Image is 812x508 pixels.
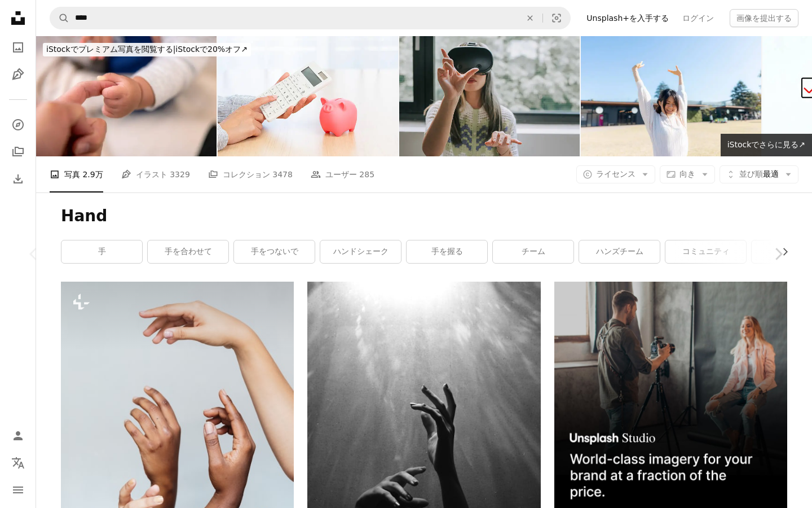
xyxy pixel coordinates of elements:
a: 手を握る [407,240,487,263]
img: VRヘッドセットとハンドジェスチャーを使用して仮想インターフェイスと対話する日本人女性 [399,36,580,156]
span: ライセンス [596,169,636,178]
span: 向き [679,169,695,178]
a: 手 [61,240,142,263]
span: 3478 [272,168,293,181]
a: 写真 [7,36,29,59]
span: 3329 [170,168,190,181]
a: 空中に手を伸ばす手のグループ [61,448,294,458]
a: 次へ [744,200,812,308]
a: 両手を挙げる人 [307,435,540,445]
a: ダウンロード履歴 [7,168,29,190]
span: iStockでさらに見る ↗ [727,140,805,149]
span: iStockで20%オフ ↗ [46,45,248,54]
a: iStockでさらに見る↗ [721,134,812,156]
button: 向き [660,165,715,183]
button: 画像を提出する [730,9,798,27]
button: メニュー [7,479,29,501]
button: 言語 [7,452,29,474]
a: ユーザー 285 [311,156,374,192]
a: コミュニティ [665,240,746,263]
a: 手をつないで [234,240,315,263]
span: 285 [359,168,374,181]
img: Woman's hand using a calculator. [218,36,398,156]
button: Unsplashで検索する [50,7,69,29]
a: ハンズチーム [579,240,660,263]
span: 最適 [739,169,779,180]
a: イラスト 3329 [121,156,190,192]
a: コレクション [7,141,29,163]
img: 公共の公園でストレッチをしている女性、手を挙げる [581,36,761,156]
h1: Hand [61,206,787,226]
a: iStockでプレミアム写真を閲覧する|iStockで20%オフ↗ [36,36,258,63]
form: サイト内でビジュアルを探す [50,7,571,29]
a: コレクション 3478 [208,156,293,192]
a: ハンドシェーク [320,240,401,263]
button: 並び順最適 [720,165,798,183]
a: Unsplash+を入手する [580,9,676,27]
button: ライセンス [576,165,655,183]
span: iStockでプレミアム写真を閲覧する | [46,45,175,54]
span: 並び順 [739,169,763,178]
a: ログイン [676,9,721,27]
button: ビジュアル検索 [543,7,570,29]
a: イラスト [7,63,29,86]
img: 赤ちゃんの手が母親の指を握っているクローズアップ [36,36,217,156]
a: ログイン / 登録する [7,424,29,447]
a: 手を合わせて [148,240,228,263]
button: 全てクリア [518,7,542,29]
a: チーム [493,240,573,263]
a: 探す [7,113,29,136]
